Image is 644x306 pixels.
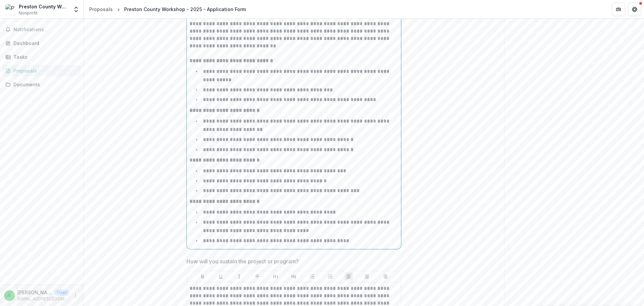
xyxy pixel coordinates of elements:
button: Heading 2 [290,272,298,280]
button: Italicize [235,272,243,280]
a: Proposals [87,4,115,14]
div: Preston County Workshop - 2025 - Application Form [124,6,246,13]
div: Dashboard [13,40,75,47]
div: Tasks [13,53,75,60]
button: Bullet List [308,272,316,280]
a: Documents [3,79,81,90]
img: Preston County Workshop [5,4,16,15]
button: Bold [199,272,207,280]
div: Proposals [89,6,113,13]
button: Align Left [345,272,353,280]
button: Strike [253,272,261,280]
p: How will you sustain the project or program? [186,257,299,265]
button: Open entity switcher [71,3,81,16]
button: Align Center [363,272,371,280]
nav: breadcrumb [87,4,249,14]
p: User [55,290,69,296]
p: [PERSON_NAME] [17,289,52,296]
button: Ordered List [326,272,334,280]
a: Dashboard [3,38,81,49]
button: Notifications [3,24,81,35]
button: Align Right [381,272,389,280]
div: Janette Lewis [7,293,12,298]
span: Nonprofit [19,10,38,16]
button: Partners [612,3,625,16]
p: [EMAIL_ADDRESS][DOMAIN_NAME] [17,296,69,302]
button: Heading 1 [272,272,280,280]
div: Preston County Workshop [19,3,69,10]
div: Documents [13,81,75,88]
button: Underline [217,272,225,280]
button: More [71,292,79,300]
div: Proposals [13,67,75,74]
span: Notifications [13,27,78,33]
a: Proposals [3,65,81,76]
a: Tasks [3,51,81,62]
button: Get Help [628,3,641,16]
